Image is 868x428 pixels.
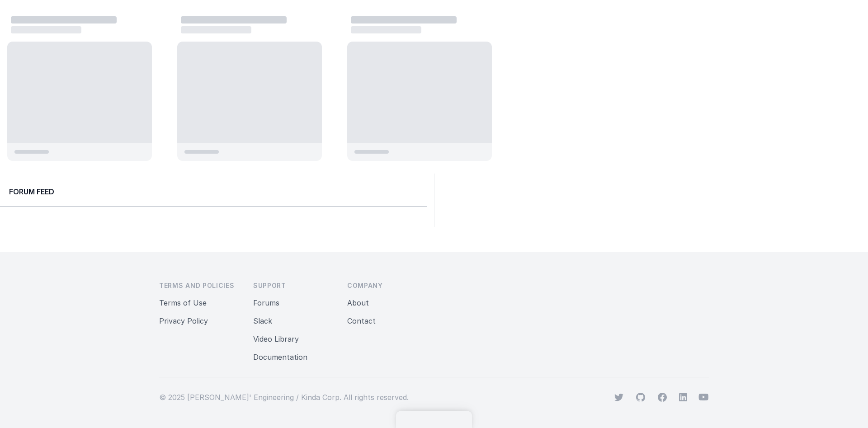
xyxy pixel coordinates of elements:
button: Video Library [253,334,299,344]
h3: Support [253,281,333,290]
h3: Company [347,281,427,290]
button: Contact [347,315,376,326]
svg: viewBox="0 0 24 24" aria-hidden="true"> [679,393,688,402]
p: © 2025 [PERSON_NAME]' Engineering / Kinda Corp. All rights reserved. [159,392,409,403]
a: About [347,298,369,307]
button: About [347,297,369,308]
h2: Forum Feed [9,186,418,197]
a: Privacy Policy [159,316,208,325]
button: Slack [253,315,272,326]
a: Terms of Use [159,298,207,307]
a: Slack [253,316,272,325]
button: Documentation [253,352,307,362]
button: Forums [253,297,279,308]
h3: Terms and Policies [159,281,239,290]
